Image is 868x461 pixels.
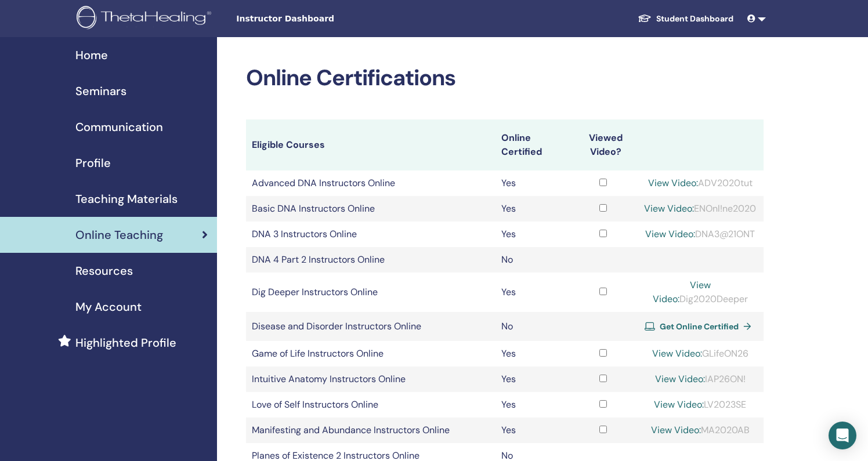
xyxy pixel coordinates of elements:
span: Instructor Dashboard [236,13,410,25]
td: Yes [496,392,569,418]
span: Resources [75,262,133,279]
td: Advanced DNA Instructors Online [246,170,496,196]
td: Manifesting and Abundance Instructors Online [246,418,496,443]
a: View Video: [655,373,705,385]
td: Yes [496,366,569,392]
div: IAP26ON! [643,372,758,386]
span: Seminars [75,82,126,100]
td: Love of Self Instructors Online [246,392,496,418]
a: View Video: [654,398,704,411]
th: Online Certified [496,119,569,170]
td: Yes [496,170,569,196]
td: Yes [496,418,569,443]
td: DNA 3 Instructors Online [246,222,496,247]
td: DNA 4 Part 2 Instructors Online [246,247,496,273]
span: Online Teaching [75,226,163,244]
a: View Video: [648,177,698,189]
a: Get Online Certified [645,318,756,335]
td: Disease and Disorder Instructors Online [246,312,496,341]
span: Highlighted Profile [75,334,176,351]
td: Yes [496,222,569,247]
th: Viewed Video? [569,119,637,170]
td: Dig Deeper Instructors Online [246,273,496,312]
td: No [496,312,569,341]
span: Communication [75,118,163,136]
a: Student Dashboard [628,8,743,30]
div: Dig2020Deeper [643,278,758,306]
a: View Video: [653,279,711,305]
div: DNA3@21ONT [643,227,758,241]
th: Eligible Courses [246,119,496,170]
a: View Video: [652,347,702,360]
td: Intuitive Anatomy Instructors Online [246,366,496,392]
span: Profile [75,154,111,172]
div: MA2020AB [643,423,758,437]
img: graduation-cap-white.svg [638,13,652,23]
div: ENOnl!ne2020 [643,202,758,216]
span: Home [75,46,108,64]
a: View Video: [645,228,695,240]
h2: Online Certifications [246,65,764,92]
div: GLifeON26 [643,347,758,361]
span: My Account [75,298,142,315]
div: Open Intercom Messenger [829,422,856,449]
div: LV2023SE [643,398,758,412]
a: View Video: [651,424,701,436]
td: Game of Life Instructors Online [246,341,496,366]
div: ADV2020tut [643,176,758,190]
span: Teaching Materials [75,190,178,208]
td: Yes [496,341,569,366]
td: Yes [496,196,569,222]
span: Get Online Certified [660,321,739,332]
td: No [496,247,569,273]
img: logo.png [77,6,215,32]
td: Yes [496,273,569,312]
td: Basic DNA Instructors Online [246,196,496,222]
a: View Video: [644,202,694,215]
